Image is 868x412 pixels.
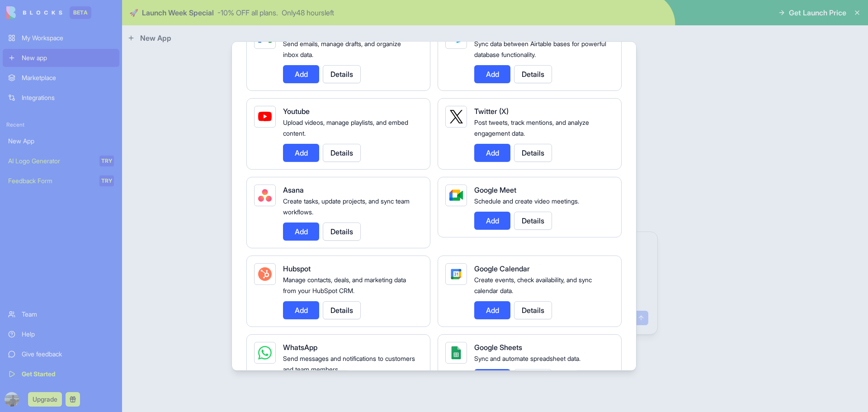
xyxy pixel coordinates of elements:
button: Upload attachment [43,296,50,303]
span: Asana [283,185,304,194]
button: Emoji picker [14,296,21,303]
button: Details [514,301,552,319]
span: Youtube [283,106,310,115]
button: Add [474,143,510,161]
span: Manage contacts, deals, and marketing data from your HubSpot CRM. [283,275,406,294]
button: Details [323,222,361,240]
button: Details [514,211,552,229]
button: Gif picker [28,296,36,303]
button: Send a message… [155,293,170,307]
span: Twitter (X) [474,106,509,115]
button: Add [283,301,319,319]
div: Close [159,4,175,20]
button: Add [283,65,319,83]
span: Post tweets, track mentions, and analyze engagement data. [474,118,589,137]
span: Sync data between Airtable bases for powerful database functionality. [474,39,606,58]
img: Profile image for Shelly [26,5,40,19]
button: Start recording [57,296,65,303]
span: Create events, check availability, and sync calendar data. [474,275,592,294]
button: go back [6,4,23,21]
button: Details [514,369,552,387]
button: Add [474,301,510,319]
span: Google Meet [474,185,516,194]
button: Details [323,143,361,161]
button: Details [323,65,361,83]
div: Shelly says… [7,52,174,114]
div: Hey [PERSON_NAME]Welcome to Blocks 🙌 I'm here if you have any questions!Shelly • 33m ago [7,52,148,94]
div: Welcome to Blocks 🙌 I'm here if you have any questions! [14,71,141,89]
button: Add [283,222,319,240]
span: Upload videos, manage playlists, and embed content. [283,118,408,137]
span: Schedule and create video meetings. [474,197,579,204]
span: Google Sheets [474,342,522,351]
span: Send messages and notifications to customers and team members. [283,354,415,373]
button: Add [474,65,510,83]
span: Google Calendar [474,264,530,273]
p: Active 2h ago [44,11,84,20]
button: Details [323,301,361,319]
button: Details [514,65,552,83]
button: Add [474,211,510,229]
div: Shelly • 33m ago [14,96,62,101]
span: Send emails, manage drafts, and organize inbox data. [283,39,401,58]
button: Add [283,143,319,161]
button: Details [514,143,552,161]
textarea: Message… [8,277,173,293]
span: Sync and automate spreadsheet data. [474,354,580,362]
h1: Shelly [44,5,66,11]
span: Create tasks, update projects, and sync team workflows. [283,197,410,215]
span: Hubspot [283,264,311,273]
div: Hey [PERSON_NAME] [14,57,141,66]
button: Add [474,369,510,387]
span: WhatsApp [283,342,317,351]
button: Home [142,4,159,21]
